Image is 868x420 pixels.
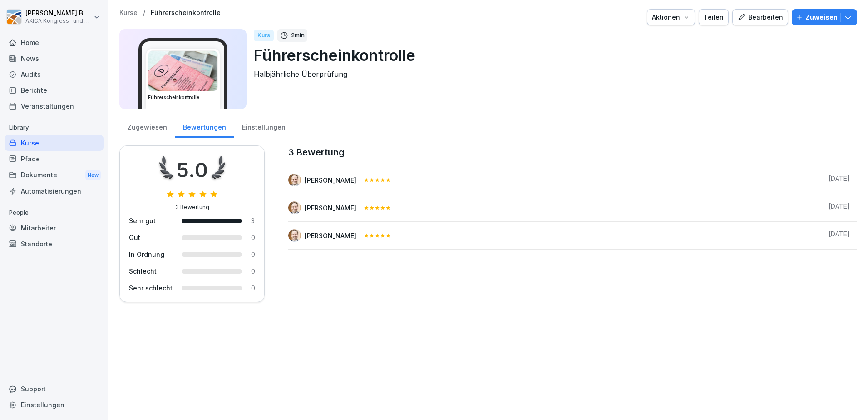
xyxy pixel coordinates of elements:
[288,201,301,214] img: on34hxwqkpdynh7zcgurzpcn.png
[254,30,274,41] div: Kurs
[5,381,104,397] div: Support
[251,233,255,242] div: 0
[5,82,104,98] a: Berichte
[288,145,857,159] caption: 3 Bewertung
[652,12,690,22] div: Aktionen
[254,69,850,80] p: Halbjährliche Überprüfung
[5,135,104,151] a: Kurse
[5,151,104,167] a: Pfade
[148,94,218,101] h3: Führerscheinkontrolle
[5,50,104,66] a: News
[119,115,175,138] a: Zugewiesen
[251,216,255,225] div: 3
[251,250,255,259] div: 0
[5,220,104,236] a: Mitarbeiter
[288,174,301,186] img: on34hxwqkpdynh7zcgurzpcn.png
[5,397,104,413] a: Einstellungen
[148,51,217,91] img: tysqa3kn17sbof1d0u0endyv.png
[732,9,788,25] button: Bearbeiten
[143,9,145,17] p: /
[821,166,857,194] td: [DATE]
[85,170,101,180] div: New
[25,10,92,17] p: [PERSON_NAME] Buttgereit
[119,9,138,17] a: Kurse
[177,155,208,185] div: 5.0
[151,9,221,17] a: Führerscheinkontrolle
[5,205,104,220] p: People
[704,12,724,22] div: Teilen
[821,194,857,222] td: [DATE]
[129,266,173,276] div: Schlecht
[647,9,695,25] button: Aktionen
[5,35,104,50] a: Home
[5,236,104,252] a: Standorte
[5,66,104,82] a: Audits
[129,216,173,225] div: Sehr gut
[699,9,729,25] button: Teilen
[251,283,255,293] div: 0
[234,115,293,138] a: Einstellungen
[129,233,173,242] div: Gut
[792,9,857,25] button: Zuweisen
[291,31,305,40] p: 2 min
[129,283,173,293] div: Sehr schlecht
[129,250,173,259] div: In Ordnung
[305,231,356,240] div: [PERSON_NAME]
[805,12,838,22] p: Zuweisen
[5,167,104,184] div: Dokumente
[288,229,301,242] img: on34hxwqkpdynh7zcgurzpcn.png
[305,203,356,213] div: [PERSON_NAME]
[175,115,234,138] a: Bewertungen
[305,175,356,185] div: [PERSON_NAME]
[251,266,255,276] div: 0
[737,12,783,22] div: Bearbeiten
[5,167,104,184] a: DokumenteNew
[821,222,857,250] td: [DATE]
[25,18,92,24] p: AXICA Kongress- und Tagungszentrum Pariser Platz 3 GmbH
[5,120,104,135] p: Library
[5,183,104,199] a: Automatisierungen
[254,44,850,67] p: Führerscheinkontrolle
[175,203,209,211] div: 3 Bewertung
[5,98,104,114] a: Veranstaltungen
